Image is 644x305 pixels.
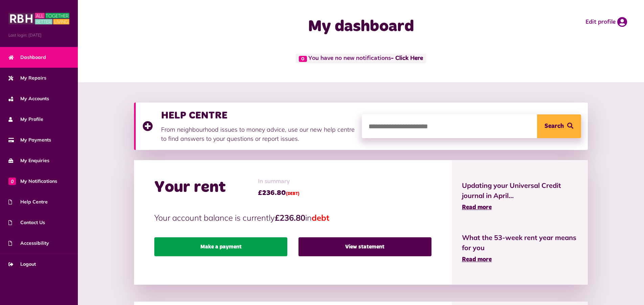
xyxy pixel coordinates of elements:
span: Help Centre [8,198,48,205]
span: 0 [299,56,307,62]
span: Dashboard [8,54,46,61]
a: View statement [298,237,431,256]
h3: HELP CENTRE [161,109,355,122]
span: Read more [462,204,492,211]
span: debt [312,213,329,223]
a: What the 53-week rent year means for you Read more [462,233,578,264]
span: What the 53-week rent year means for you [462,233,578,253]
span: In summary [258,177,299,186]
span: My Profile [8,116,43,123]
span: Read more [462,257,492,263]
span: My Repairs [8,74,46,82]
span: (DEBT) [286,192,299,196]
p: Your account balance is currently in [154,212,431,224]
span: Last login: [DATE] [8,32,69,38]
span: £236.80 [258,188,299,198]
span: My Payments [8,136,51,144]
a: Make a payment [154,237,287,256]
span: Updating your Universal Credit journal in April... [462,180,578,201]
span: Logout [8,261,36,268]
span: Contact Us [8,219,45,226]
a: - Click Here [391,56,423,62]
a: Edit profile [585,17,627,27]
p: From neighbourhood issues to money advice, use our new help centre to find answers to your questi... [161,125,355,143]
span: You have no new notifications [296,53,426,63]
strong: £236.80 [275,213,305,223]
span: My Accounts [8,95,49,102]
span: My Notifications [8,178,57,185]
h1: My dashboard [226,17,496,37]
span: My Enquiries [8,157,49,164]
h2: Your rent [154,178,226,197]
button: Search [537,114,581,138]
a: Updating your Universal Credit journal in April... Read more [462,180,578,212]
span: Search [545,114,564,138]
span: 0 [8,177,16,185]
span: Accessibility [8,240,49,247]
img: MyRBH [8,12,69,25]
